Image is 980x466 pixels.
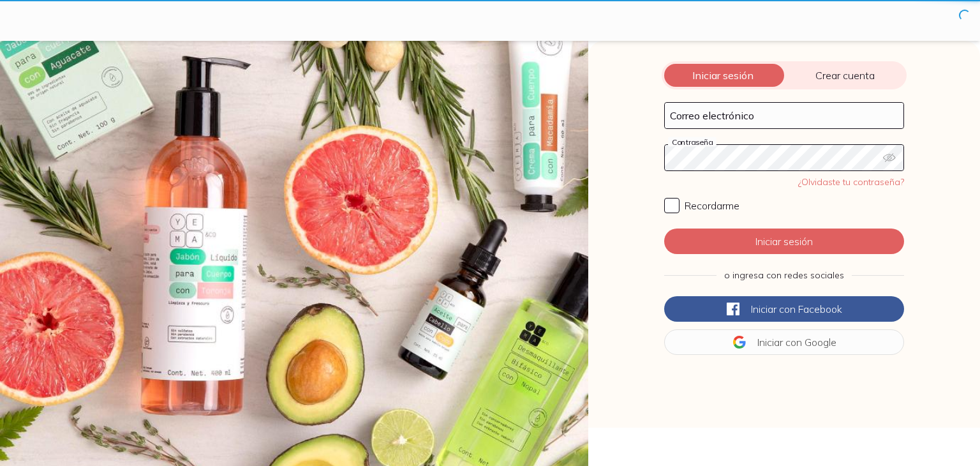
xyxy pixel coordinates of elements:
[664,296,904,322] button: Iniciar conFacebook
[757,336,802,349] span: Iniciar con
[668,137,716,147] label: Contraseña
[784,69,907,82] span: Crear cuenta
[685,199,739,212] span: Recordarme
[664,198,679,213] input: Recordarme
[664,329,904,355] button: Iniciar conGoogle
[724,269,844,281] span: o ingresa con redes sociales
[751,303,796,315] span: Iniciar con
[664,229,904,254] button: Iniciar sesión
[798,176,904,188] a: ¿Olvidaste tu contraseña?
[662,69,784,82] span: Iniciar sesión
